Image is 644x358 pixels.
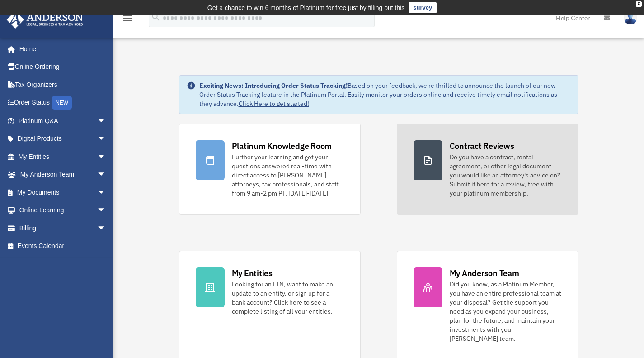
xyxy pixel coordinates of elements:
img: Anderson Advisors Platinum Portal [4,11,86,29]
img: User Pic [624,11,637,24]
a: Click Here to get started! [239,100,309,108]
span: arrow_drop_down [97,166,115,184]
div: Platinum Knowledge Room [232,140,332,152]
a: Platinum Knowledge Room Further your learning and get your questions answered real-time with dire... [179,124,361,215]
div: Further your learning and get your questions answered real-time with direct access to [PERSON_NAM... [232,153,344,198]
a: Digital Productsarrow_drop_down [6,130,120,148]
a: Billingarrow_drop_down [6,219,120,237]
div: Looking for an EIN, want to make an update to an entity, or sign up for a bank account? Click her... [232,280,344,316]
a: Home [6,40,115,58]
i: search [151,12,161,22]
span: arrow_drop_down [97,148,115,166]
a: Events Calendar [6,237,120,255]
div: My Entities [232,267,273,279]
a: My Documentsarrow_drop_down [6,183,120,201]
span: arrow_drop_down [97,112,115,130]
span: arrow_drop_down [97,183,115,202]
div: Based on your feedback, we're thrilled to announce the launch of our new Order Status Tracking fe... [199,81,571,108]
div: close [636,1,642,7]
span: arrow_drop_down [97,130,115,148]
a: Tax Organizers [6,76,120,94]
a: survey [409,2,437,13]
a: menu [122,16,133,24]
a: Platinum Q&Aarrow_drop_down [6,112,120,130]
a: Online Ordering [6,58,120,76]
a: My Entitiesarrow_drop_down [6,148,120,166]
span: arrow_drop_down [97,219,115,238]
a: My Anderson Teamarrow_drop_down [6,166,120,184]
div: Did you know, as a Platinum Member, you have an entire professional team at your disposal? Get th... [450,280,562,343]
a: Contract Reviews Do you have a contract, rental agreement, or other legal document you would like... [397,124,578,215]
strong: Exciting News: Introducing Order Status Tracking! [199,81,348,90]
div: NEW [52,96,72,110]
div: Contract Reviews [450,140,514,152]
div: Get a chance to win 6 months of Platinum for free just by filling out this [207,2,405,13]
span: arrow_drop_down [97,201,115,220]
div: Do you have a contract, rental agreement, or other legal document you would like an attorney's ad... [450,153,562,198]
div: My Anderson Team [450,267,519,279]
a: Online Learningarrow_drop_down [6,201,120,220]
i: menu [122,13,133,24]
a: Order StatusNEW [6,94,120,112]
